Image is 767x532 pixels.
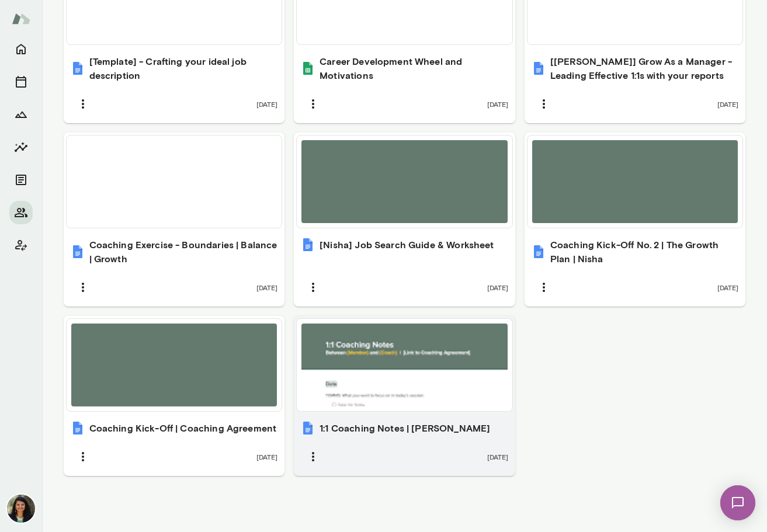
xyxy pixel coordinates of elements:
span: [DATE] [256,452,277,461]
img: Mento [12,8,30,30]
h6: [Template] - Crafting your ideal job description [89,54,278,82]
h6: [[PERSON_NAME]] Grow As a Manager - Leading Effective 1:1s with your reports [550,54,739,82]
span: [DATE] [256,283,277,292]
img: Coaching Exercise - Boundaries | Balance | Growth [71,245,85,259]
span: [DATE] [487,452,508,461]
span: [DATE] [717,99,738,109]
button: Sessions [9,70,33,93]
h6: Coaching Kick-Off No. 2 | The Growth Plan | Nisha [550,238,739,266]
h6: 1:1 Coaching Notes | [PERSON_NAME] [320,421,490,435]
button: Members [9,201,33,224]
span: [DATE] [256,99,277,109]
img: Coaching Kick-Off No. 2 | The Growth Plan | Nisha [532,245,546,259]
span: [DATE] [717,283,738,292]
button: Documents [9,168,33,192]
button: Client app [9,234,33,257]
span: [DATE] [487,99,508,109]
img: Nina Patel [7,495,35,523]
img: Coaching Kick-Off | Coaching Agreement [71,421,85,435]
h6: Coaching Exercise - Boundaries | Balance | Growth [89,238,278,266]
h6: [Nisha] Job Search Guide & Worksheet [320,238,494,252]
img: Career Development Wheel and Motivations [301,61,315,75]
img: [Template] - Crafting your ideal job description [71,61,85,75]
h6: Coaching Kick-Off | Coaching Agreement [89,421,277,435]
img: 1:1 Coaching Notes | Nisha [301,421,315,435]
button: Growth Plan [9,103,33,126]
button: Home [9,37,33,61]
img: [Nisha] Job Search Guide & Worksheet [301,238,315,252]
span: [DATE] [487,283,508,292]
img: [Nisha] Grow As a Manager - Leading Effective 1:1s with your reports [532,61,546,75]
button: Insights [9,135,33,159]
h6: Career Development Wheel and Motivations [320,54,508,82]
